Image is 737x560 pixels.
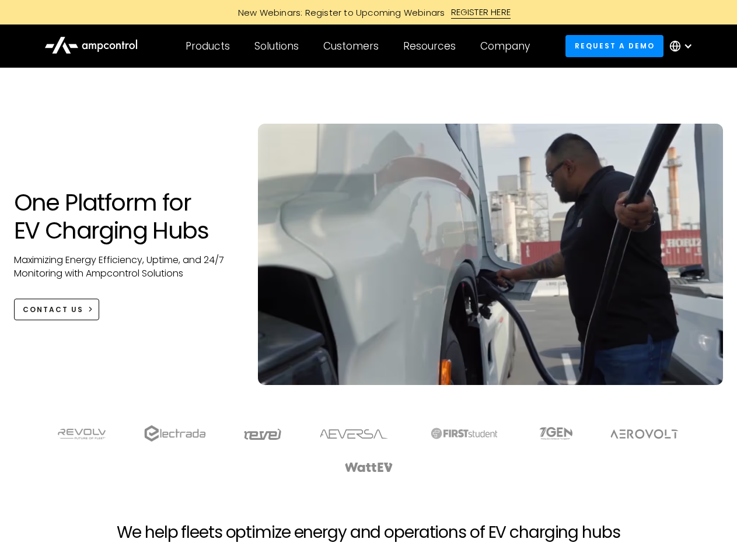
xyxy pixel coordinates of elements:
[480,40,530,52] div: Company
[117,523,620,542] h2: We help fleets optimize energy and operations of EV charging hubs
[186,40,230,52] div: Products
[565,35,663,57] a: Request a demo
[254,40,299,52] div: Solutions
[451,6,511,19] div: REGISTER HERE
[403,40,456,52] div: Resources
[323,40,379,52] div: Customers
[14,188,235,244] h1: One Platform for EV Charging Hubs
[610,429,679,439] img: Aerovolt Logo
[14,254,235,280] p: Maximizing Energy Efficiency, Uptime, and 24/7 Monitoring with Ampcontrol Solutions
[344,463,393,472] img: WattEV logo
[226,6,451,19] div: New Webinars: Register to Upcoming Webinars
[144,425,205,442] img: electrada logo
[14,299,100,320] a: CONTACT US
[23,304,83,315] div: CONTACT US
[106,6,631,19] a: New Webinars: Register to Upcoming WebinarsREGISTER HERE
